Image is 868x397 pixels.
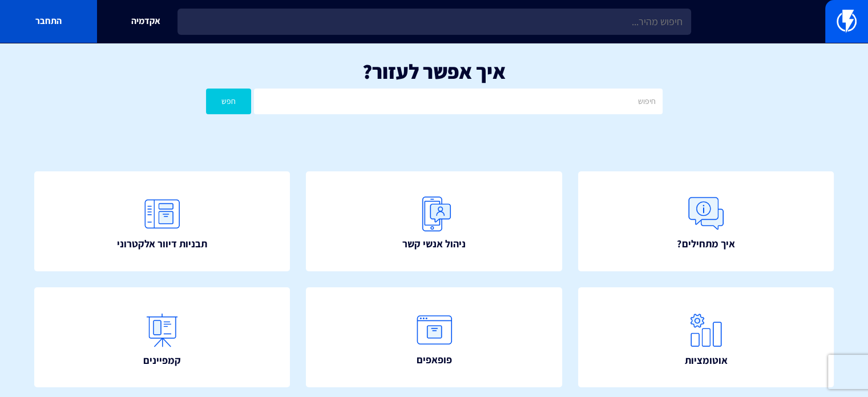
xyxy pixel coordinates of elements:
a: קמפיינים [34,287,290,387]
button: חפש [206,89,252,114]
input: חיפוש מהיר... [177,9,691,35]
span: פופאפים [417,352,452,367]
a: פופאפים [306,287,562,387]
h1: איך אפשר לעזור? [17,60,851,83]
span: איך מתחילים? [677,236,734,251]
span: ניהול אנשי קשר [402,236,466,251]
a: אוטומציות [578,287,834,387]
a: תבניות דיוור אלקטרוני [34,171,290,271]
span: קמפיינים [143,353,181,368]
a: איך מתחילים? [578,171,834,271]
span: אוטומציות [684,353,727,368]
a: ניהול אנשי קשר [306,171,562,271]
input: חיפוש [254,89,662,114]
span: תבניות דיוור אלקטרוני [117,236,207,251]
